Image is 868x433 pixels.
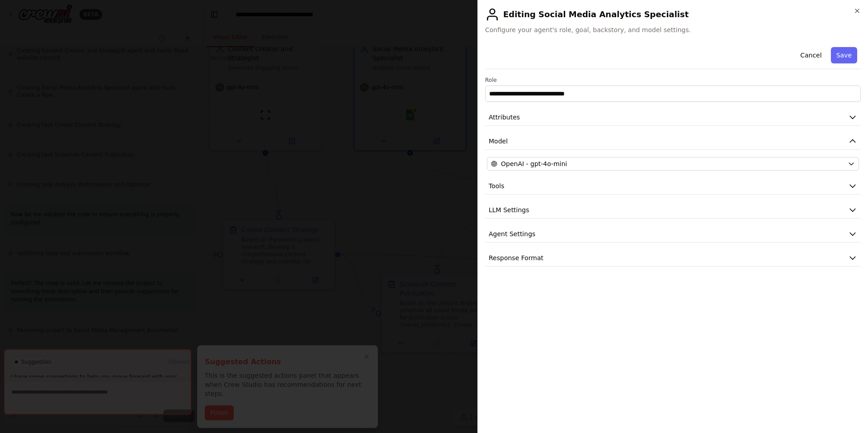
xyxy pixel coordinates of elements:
[489,113,520,122] span: Attributes
[485,226,861,243] button: Agent Settings
[485,202,861,219] button: LLM Settings
[485,250,861,266] button: Response Format
[485,25,861,34] span: Configure your agent's role, goal, backstory, and model settings.
[485,7,861,22] h2: Editing Social Media Analytics Specialist
[831,47,857,63] button: Save
[485,76,861,84] label: Role
[489,137,508,146] span: Model
[489,253,543,262] span: Response Format
[485,133,861,150] button: Model
[489,181,505,190] span: Tools
[489,205,529,214] span: LLM Settings
[795,47,827,63] button: Cancel
[501,159,567,168] span: OpenAI - gpt-4o-mini
[487,157,859,171] button: OpenAI - gpt-4o-mini
[485,109,861,126] button: Attributes
[489,229,535,238] span: Agent Settings
[485,178,861,195] button: Tools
